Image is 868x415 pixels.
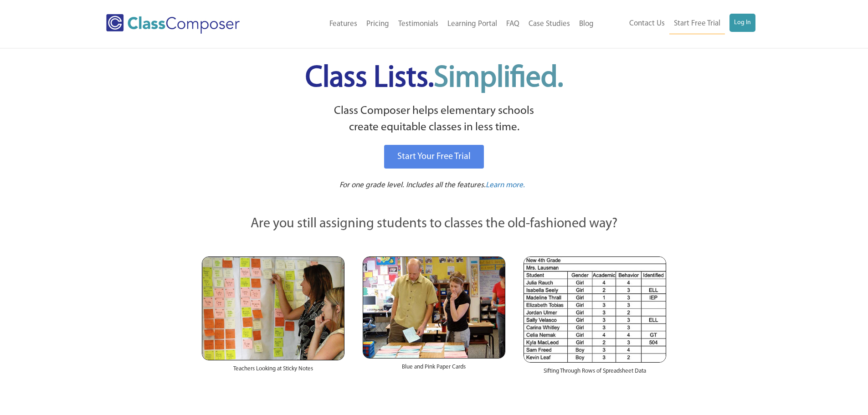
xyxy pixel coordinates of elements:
nav: Header Menu [598,14,755,34]
a: Contact Us [625,14,669,34]
span: For one grade level. Includes all the features. [339,181,486,189]
p: Are you still assigning students to classes the old-fashioned way? [202,214,667,234]
div: Blue and Pink Paper Cards [363,359,505,380]
img: Blue and Pink Paper Cards [363,256,505,358]
a: Features [325,14,362,34]
nav: Header Menu [277,14,598,34]
img: Class Composer [106,14,240,34]
a: Case Studies [524,14,575,34]
a: Pricing [362,14,394,34]
a: Learning Portal [443,14,502,34]
div: Sifting Through Rows of Spreadsheet Data [524,363,666,384]
a: Start Your Free Trial [384,145,484,169]
a: Log In [729,14,755,32]
a: Learn more. [486,180,525,191]
a: Start Free Trial [669,14,725,34]
span: Simplified. [434,64,563,93]
div: Teachers Looking at Sticky Notes [202,360,344,382]
span: Start Your Free Trial [397,152,471,161]
img: Teachers Looking at Sticky Notes [202,256,344,360]
a: Blog [575,14,598,34]
a: Testimonials [394,14,443,34]
span: Learn more. [486,181,525,189]
img: Spreadsheets [524,256,666,363]
a: FAQ [502,14,524,34]
span: Class Lists. [305,64,563,93]
p: Class Composer helps elementary schools create equitable classes in less time. [200,103,668,136]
